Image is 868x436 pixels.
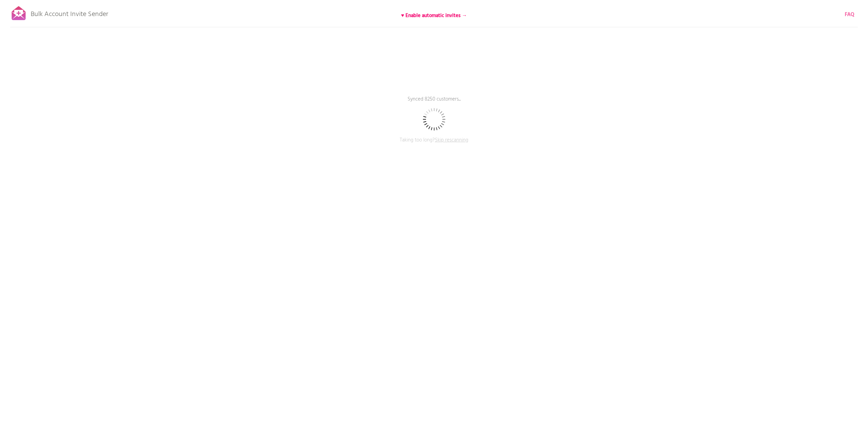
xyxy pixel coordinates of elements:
[845,11,854,19] b: FAQ
[401,12,467,20] b: ♥ Enable automatic invites →
[845,11,854,18] a: FAQ
[31,4,108,21] p: Bulk Account Invite Sender
[435,136,468,144] span: Skip rescanning
[332,136,536,153] p: Taking too long?
[332,95,536,112] p: Synced 8250 customers...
